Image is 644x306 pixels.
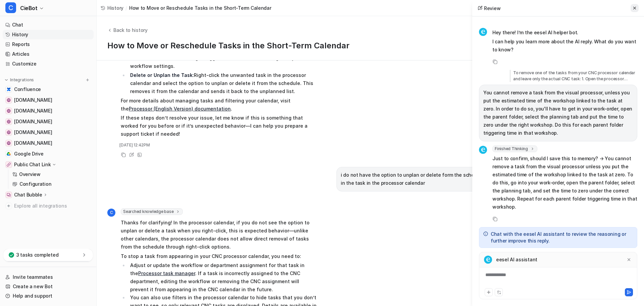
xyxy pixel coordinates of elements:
span: Confluence [14,86,41,93]
img: app.cieblink.com [7,120,11,124]
img: software.ciemetric.com [7,141,11,145]
p: Right-click the unwanted task in the processor calendar and select the option to unplan or delete... [130,71,317,95]
img: Public Chat Link [7,163,11,167]
span: Explore all integrations [14,201,91,211]
a: Processor (English Version) documentation [129,106,231,112]
img: Confluence [7,87,11,91]
p: Thanks for clarifying! In the processor calendar, if you do not see the option to unplan or delet... [121,219,317,251]
button: Back to history [107,27,148,34]
p: To stop a task from appearing in your CNC processor calendar, you need to: [121,252,317,260]
img: cienapps.com [7,98,11,102]
li: Adjust or update the workflow or department assignment for that task in the . If a task is incorr... [128,261,317,294]
button: Integrations [3,77,36,83]
a: Configuration [10,179,94,189]
img: ciemetric.com [7,130,11,134]
span: Google Drive [14,150,44,157]
a: app.cieblink.com[DOMAIN_NAME] [3,117,94,126]
img: explore all integrations [5,203,12,209]
p: You cannot remove a task from the visual processor, unless you put the estimated time of the work... [483,89,633,137]
img: Chat Bubble [7,193,11,197]
a: Explore all integrations [3,201,94,211]
p: To remove one of the tasks from your CNC processor calendar and leave only the actual CNC task: 1... [510,70,637,82]
span: [DOMAIN_NAME] [14,118,52,125]
span: How to Move or Reschedule Tasks in the Short-Term Calendar [129,4,271,11]
p: If these steps don’t resolve your issue, let me know if this is something that worked for you bef... [121,114,317,138]
p: I can help you learn more about the AI reply. What do you want to know? [492,38,637,54]
span: [DOMAIN_NAME] [14,140,52,146]
p: Configuration [19,181,51,187]
a: ConfluenceConfluence [3,85,94,94]
p: Chat Bubble [14,191,42,198]
a: Processor task manager [138,270,195,276]
span: [DATE] 12:42PM [119,142,150,148]
p: Overview [19,171,41,178]
a: software.ciemetric.com[DOMAIN_NAME] [3,138,94,148]
span: [DOMAIN_NAME] [14,129,52,136]
span: C [5,2,16,13]
img: menu_add.svg [85,78,90,82]
span: C [107,209,115,217]
p: eesel AI assistant [496,256,537,263]
span: [DOMAIN_NAME] [14,107,52,114]
p: Integrations [10,77,34,83]
p: Hey there! I’m the eesel AI helper bot. [492,29,637,37]
a: History [101,4,123,11]
p: Just to confirm, should I save this to memory? → You cannot remove a task from the visual process... [492,155,637,211]
p: Public Chat Link [14,161,51,168]
a: cienapps.com[DOMAIN_NAME] [3,95,94,105]
a: Help and support [3,291,94,301]
span: [DOMAIN_NAME] [14,97,52,103]
a: Create a new Bot [3,282,94,291]
a: cieblink.com[DOMAIN_NAME] [3,106,94,116]
a: History [3,30,94,39]
a: ciemetric.com[DOMAIN_NAME] [3,128,94,137]
span: / [125,4,127,11]
a: Customize [3,59,94,69]
p: For more details about managing tasks and filtering your calendar, visit the . [121,97,317,113]
strong: Delete or Unplan the Task: [130,72,194,78]
span: Searched knowledge base [121,208,183,215]
a: Articles [3,49,94,59]
p: 3 tasks completed [16,252,58,258]
a: Overview [10,170,94,179]
h1: How to Move or Reschedule Tasks in the Short-Term Calendar [107,41,533,51]
img: Google Drive [7,152,11,156]
span: Back to history [113,27,148,34]
a: Google DriveGoogle Drive [3,149,94,159]
span: History [107,4,123,11]
span: CieBot [20,3,38,13]
p: Chat with the eesel AI assistant to review the reasoning or further improve this reply. [491,231,633,244]
span: Finished Thinking [492,145,537,152]
a: Reports [3,40,94,49]
p: i do not have the option to unplan or delete form the schedule when i right click in the task in ... [341,171,528,187]
img: expand menu [4,78,9,82]
a: Invite teammates [3,272,94,282]
img: cieblink.com [7,109,11,113]
a: Chat [3,20,94,30]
